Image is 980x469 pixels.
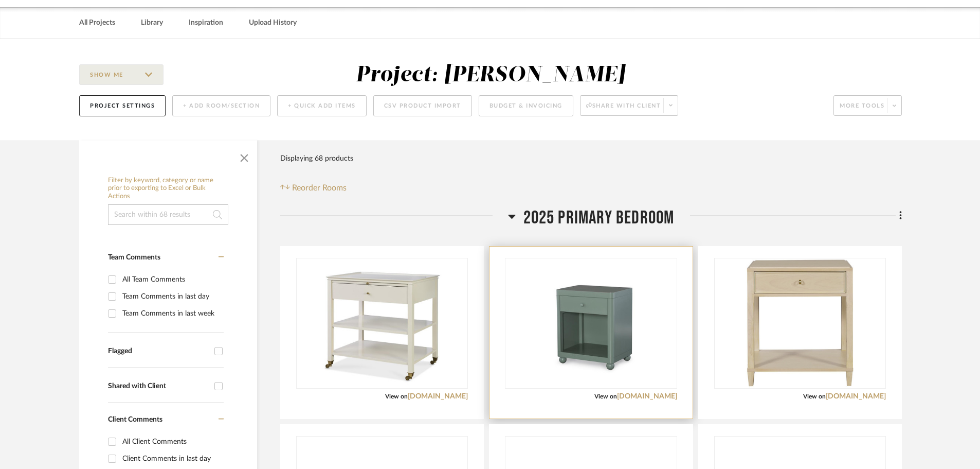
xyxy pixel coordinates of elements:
[292,182,347,194] span: Reorder Rooms
[108,347,209,356] div: Flagged
[189,16,223,30] a: Inspiration
[280,182,347,194] button: Reorder Rooms
[385,393,408,399] span: View on
[122,271,221,288] div: All Team Comments
[580,95,679,116] button: Share with client
[594,393,617,399] span: View on
[122,288,221,305] div: Team Comments in last day
[617,393,677,400] a: [DOMAIN_NAME]
[280,148,353,169] div: Displaying 68 products
[108,416,162,423] span: Client Comments
[826,393,886,400] a: [DOMAIN_NAME]
[108,254,160,261] span: Team Comments
[79,16,115,30] a: All Projects
[108,204,228,225] input: Search within 68 results
[79,95,166,116] button: Project Settings
[356,64,625,86] div: Project: [PERSON_NAME]
[539,259,644,388] img: Bedside Table
[277,95,367,116] button: + Quick Add Items
[479,95,573,116] button: Budget & Invoicing
[172,95,270,116] button: + Add Room/Section
[373,95,472,116] button: CSV Product Import
[803,393,826,399] span: View on
[122,305,221,322] div: Team Comments in last week
[234,146,255,166] button: Close
[122,450,221,467] div: Client Comments in last day
[408,393,468,400] a: [DOMAIN_NAME]
[249,16,297,30] a: Upload History
[108,382,209,391] div: Shared with Client
[833,95,902,116] button: More tools
[141,16,163,30] a: Library
[746,259,854,388] img: Bedside Table
[586,102,661,117] span: Share with client
[840,102,884,117] span: More tools
[523,207,675,229] span: 2025 PRIMARY BEDROOM
[122,433,221,450] div: All Client Comments
[108,177,228,201] h6: Filter by keyword, category or name prior to exporting to Excel or Bulk Actions
[317,259,447,388] img: Bedside Table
